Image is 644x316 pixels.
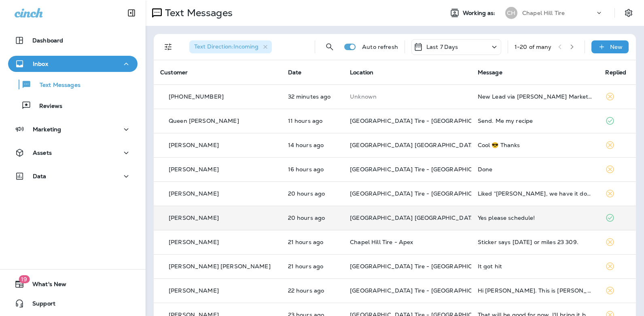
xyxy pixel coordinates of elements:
[288,69,302,76] span: Date
[478,190,593,197] div: Liked “Spencer, we have it down for tomorrow. Unfortunately, we do not have a detail service anym...
[169,263,271,270] p: [PERSON_NAME] [PERSON_NAME]
[8,295,138,312] button: Support
[288,166,337,173] p: Oct 2, 2025 05:01 PM
[426,44,458,50] p: Last 7 Days
[189,40,272,53] div: Text Direction:Incoming
[350,141,477,149] span: [GEOGRAPHIC_DATA] [GEOGRAPHIC_DATA]
[605,69,626,76] span: Replied
[350,287,496,294] span: [GEOGRAPHIC_DATA] Tire - [GEOGRAPHIC_DATA].
[350,238,413,246] span: Chapel Hill Tire - Apex
[478,166,593,173] div: Done
[169,287,219,294] p: [PERSON_NAME]
[160,39,176,55] button: Filters
[8,168,138,184] button: Data
[478,239,593,245] div: Sticker says 11/25/25 or miles 23 309.
[350,190,494,197] span: [GEOGRAPHIC_DATA] Tire - [GEOGRAPHIC_DATA]
[33,61,48,67] p: Inbox
[478,287,593,294] div: Hi Chris. This is Jamie's mom. Please text her at 978-735-9365
[24,281,66,291] span: What's New
[160,69,188,76] span: Customer
[478,263,593,270] div: It got hit
[33,126,61,133] p: Marketing
[478,69,502,76] span: Message
[32,37,63,44] p: Dashboard
[31,103,62,110] p: Reviews
[8,32,138,48] button: Dashboard
[350,69,373,76] span: Location
[288,118,337,124] p: Oct 2, 2025 09:47 PM
[610,44,623,50] p: New
[478,118,593,124] div: Send. Me my recipe
[350,214,477,221] span: [GEOGRAPHIC_DATA] [GEOGRAPHIC_DATA]
[169,190,219,197] p: [PERSON_NAME]
[505,7,517,19] div: CH
[350,166,496,173] span: [GEOGRAPHIC_DATA] Tire - [GEOGRAPHIC_DATA].
[515,44,552,50] div: 1 - 20 of many
[19,275,30,283] span: 19
[24,300,55,310] span: Support
[194,43,258,50] span: Text Direction : Incoming
[169,118,239,124] p: Queen [PERSON_NAME]
[120,5,143,21] button: Collapse Sidebar
[8,56,138,72] button: Inbox
[478,215,593,221] div: Yes please schedule!
[169,166,219,173] p: [PERSON_NAME]
[463,10,497,17] span: Working as:
[478,93,593,100] div: New Lead via Merrick Marketing, Customer Name: Shaquillia Murphy, Contact info: 2524845519, Job I...
[350,263,494,270] span: [GEOGRAPHIC_DATA] Tire - [GEOGRAPHIC_DATA]
[288,263,337,270] p: Oct 2, 2025 11:38 AM
[522,10,565,16] p: Chapel Hill Tire
[162,7,233,19] p: Text Messages
[288,287,337,294] p: Oct 2, 2025 10:37 AM
[350,93,465,100] p: This customer does not have a last location and the phone number they messaged is not assigned to...
[322,39,338,55] button: Search Messages
[33,173,47,179] p: Data
[288,239,337,245] p: Oct 2, 2025 12:02 PM
[169,142,219,148] p: [PERSON_NAME]
[8,97,138,114] button: Reviews
[288,142,337,148] p: Oct 2, 2025 06:40 PM
[8,76,138,93] button: Text Messages
[8,276,138,292] button: 19What's New
[169,239,219,245] p: [PERSON_NAME]
[288,190,337,197] p: Oct 2, 2025 12:51 PM
[288,93,337,100] p: Oct 3, 2025 08:36 AM
[33,150,52,156] p: Assets
[8,145,138,161] button: Assets
[478,142,593,148] div: Cool 😎 Thanks
[169,93,224,100] p: [PHONE_NUMBER]
[621,6,636,20] button: Settings
[350,117,496,124] span: [GEOGRAPHIC_DATA] Tire - [GEOGRAPHIC_DATA].
[288,215,337,221] p: Oct 2, 2025 12:24 PM
[362,44,398,50] p: Auto refresh
[169,215,219,221] p: [PERSON_NAME]
[8,121,138,137] button: Marketing
[32,82,80,89] p: Text Messages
